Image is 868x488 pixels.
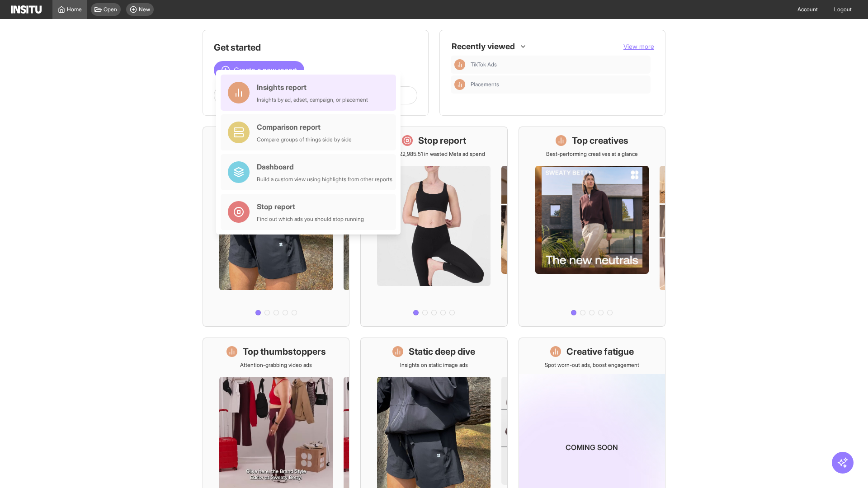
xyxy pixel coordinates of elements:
[471,81,647,88] span: Placements
[104,6,117,13] span: Open
[257,122,352,132] div: Comparison report
[454,79,465,90] div: Insights
[67,6,82,13] span: Home
[360,127,507,327] a: Stop reportSave £22,985.51 in wasted Meta ad spend
[214,61,304,79] button: Create a new report
[257,176,392,183] div: Build a custom view using highlights from other reports
[454,59,465,70] div: Insights
[383,150,485,158] p: Save £22,985.51 in wasted Meta ad spend
[471,81,499,88] span: Placements
[257,161,392,172] div: Dashboard
[546,150,638,158] p: Best-performing creatives at a glance
[623,42,654,51] button: View more
[139,6,150,13] span: New
[203,127,349,327] a: What's live nowSee all active ads instantly
[418,134,466,147] h1: Stop report
[214,41,417,54] h1: Get started
[257,136,352,143] div: Compare groups of things side by side
[471,61,647,68] span: TikTok Ads
[257,201,364,212] div: Stop report
[243,345,326,358] h1: Top thumbstoppers
[471,61,497,68] span: TikTok Ads
[257,96,368,103] div: Insights by ad, adset, campaign, or placement
[519,127,665,327] a: Top creativesBest-performing creatives at a glance
[400,361,468,369] p: Insights on static image ads
[409,345,475,358] h1: Static deep dive
[623,42,654,50] span: View more
[257,82,368,93] div: Insights report
[234,65,297,75] span: Create a new report
[240,361,312,369] p: Attention-grabbing video ads
[257,216,364,223] div: Find out which ads you should stop running
[11,5,42,14] img: Logo
[572,134,628,147] h1: Top creatives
